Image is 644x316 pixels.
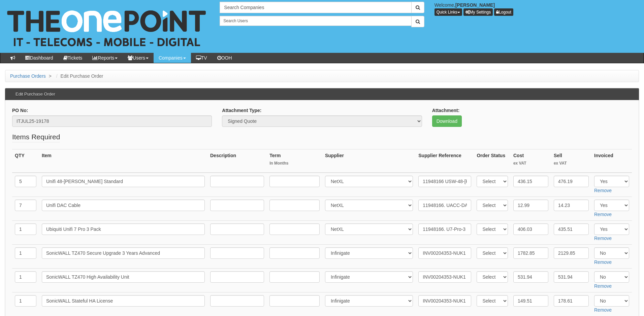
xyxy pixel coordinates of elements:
[594,212,612,217] a: Remove
[12,89,59,100] h3: Edit Purchase Order
[12,107,28,114] label: PO No:
[55,73,103,79] li: Edit Purchase Order
[20,53,58,63] a: Dashboard
[463,8,493,16] a: My Settings
[212,53,237,63] a: OOH
[554,161,589,166] small: ex VAT
[322,149,416,173] th: Supplier
[207,149,267,173] th: Description
[222,107,261,114] label: Attachment Type:
[269,161,320,166] small: In Months
[513,161,548,166] small: ex VAT
[432,115,462,127] a: Download
[594,307,612,313] a: Remove
[494,8,513,16] a: Logout
[220,2,411,13] input: Search Companies
[551,149,591,173] th: Sell
[594,259,612,265] a: Remove
[58,53,88,63] a: Tickets
[594,188,612,193] a: Remove
[429,2,644,16] div: Welcome,
[594,283,612,289] a: Remove
[220,16,411,26] input: Search Users
[87,53,123,63] a: Reports
[591,149,632,173] th: Invoiced
[432,107,460,114] label: Attachment:
[191,53,212,63] a: TV
[47,73,53,79] span: >
[511,149,551,173] th: Cost
[154,53,191,63] a: Companies
[434,8,462,16] button: Quick Links
[10,73,46,79] a: Purchase Orders
[455,2,495,8] b: [PERSON_NAME]
[12,149,39,173] th: QTY
[39,149,207,173] th: Item
[594,236,612,241] a: Remove
[416,149,474,173] th: Supplier Reference
[267,149,322,173] th: Term
[12,132,60,142] legend: Items Required
[474,149,511,173] th: Order Status
[123,53,154,63] a: Users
